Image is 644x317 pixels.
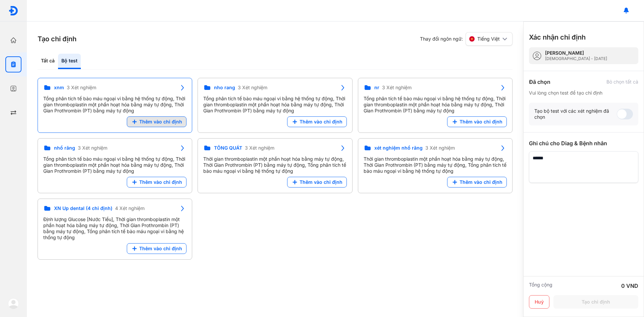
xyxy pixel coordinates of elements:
[203,96,346,114] div: Tổng phân tích tế bào máu ngoại vi bằng hệ thống tự động, Thời gian thromboplastin một phần hoạt ...
[460,179,502,185] span: Thêm vào chỉ định
[545,56,607,61] div: [DEMOGRAPHIC_DATA] - [DATE]
[139,119,182,125] span: Thêm vào chỉ định
[529,282,552,290] div: Tổng cộng
[534,108,617,120] div: Tạo bộ test với các xét nghiệm đã chọn
[529,78,550,86] div: Đã chọn
[545,50,607,56] div: [PERSON_NAME]
[43,156,186,174] div: Tổng phân tích tế bào máu ngoại vi bằng hệ thống tự động, Thời gian thromboplastin một phần hoạt ...
[115,205,145,211] span: 4 Xét nghiệm
[203,156,346,174] div: Thời gian thromboplastin một phần hoạt hóa bằng máy tự động, Thời Gian Prothrombin (PT) bằng máy ...
[553,295,638,309] button: Tạo chỉ định
[460,119,502,125] span: Thêm vào chỉ định
[425,145,455,151] span: 3 Xét nghiệm
[374,85,379,91] span: nr
[529,295,549,309] button: Huỷ
[38,34,76,44] h3: Tạo chỉ định
[529,33,586,42] h3: Xác nhận chỉ định
[54,85,64,91] span: xnm
[8,6,18,16] img: logo
[127,116,186,127] button: Thêm vào chỉ định
[214,85,235,91] span: nho rang
[8,298,19,309] img: logo
[477,36,500,42] span: Tiếng Việt
[43,96,186,114] div: Tổng phân tích tế bào máu ngoại vi bằng hệ thống tự động, Thời gian thromboplastin một phần hoạt ...
[245,145,274,151] span: 3 Xét nghiệm
[127,177,186,188] button: Thêm vào chỉ định
[287,116,347,127] button: Thêm vào chỉ định
[43,216,186,241] div: Định lượng Glucose [Nước Tiểu], Thời gian thromboplastin một phần hoạt hóa bằng máy tự động, Thời...
[127,243,186,254] button: Thêm vào chỉ định
[139,179,182,185] span: Thêm vào chỉ định
[364,156,507,174] div: Thời gian thromboplastin một phần hoạt hóa bằng máy tự động, Thời Gian Prothrombin (PT) bằng máy ...
[78,145,107,151] span: 3 Xét nghiệm
[58,54,81,69] div: Bộ test
[139,246,182,252] span: Thêm vào chỉ định
[287,177,347,188] button: Thêm vào chỉ định
[420,32,513,46] div: Thay đổi ngôn ngữ:
[238,85,267,91] span: 3 Xét nghiệm
[38,54,58,69] div: Tất cả
[374,145,423,151] span: xét nghiệm nhổ răng
[447,116,507,127] button: Thêm vào chỉ định
[529,139,638,147] div: Ghi chú cho Diag & Bệnh nhân
[214,145,242,151] span: TỔNG QUÁT
[382,85,412,91] span: 3 Xét nghiệm
[300,179,342,185] span: Thêm vào chỉ định
[529,90,638,96] div: Vui lòng chọn test để tạo chỉ định
[300,119,342,125] span: Thêm vào chỉ định
[364,96,507,114] div: Tổng phân tích tế bào máu ngoại vi bằng hệ thống tự động, Thời gian thromboplastin một phần hoạt ...
[621,282,638,290] div: 0 VND
[54,205,112,211] span: XN Up dental (4 chỉ định)
[67,85,96,91] span: 3 Xét nghiệm
[606,79,638,85] div: Bỏ chọn tất cả
[54,145,75,151] span: nhổ răng
[447,177,507,188] button: Thêm vào chỉ định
